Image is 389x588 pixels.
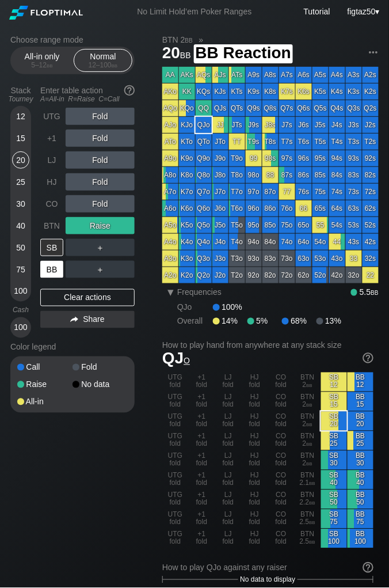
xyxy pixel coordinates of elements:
span: o [184,354,190,366]
div: 100% [213,303,242,312]
div: K9o [179,150,195,166]
div: T8s [262,134,279,150]
div: J4s [329,117,345,133]
div: 5% [247,317,282,326]
div: AA [162,67,178,83]
div: Normal [77,50,129,71]
div: No Limit Hold’em Poker Ranges [120,7,269,19]
div: T9o [229,150,245,166]
span: bb [180,48,191,60]
div: CO fold [268,431,294,450]
div: UTG fold [162,373,188,392]
div: J6o [212,200,228,217]
div: 92o [246,267,262,283]
div: 73s [346,184,362,200]
div: +1 fold [189,373,215,392]
div: BTN 2.1 [295,471,321,490]
div: A5o [162,217,178,233]
div: K6o [179,200,195,217]
div: Q6s [296,100,312,116]
div: 97o [246,184,262,200]
div: UTG fold [162,412,188,431]
div: A=All-in R=Raise C=Call [40,95,135,103]
div: Color legend [10,338,135,356]
div: 82s [363,167,379,183]
div: 94o [246,234,262,250]
h2: Choose range mode [10,35,135,44]
span: bb [185,35,193,44]
div: A6o [162,200,178,217]
div: 65o [296,217,312,233]
div: 33 [346,251,362,267]
div: 92s [363,150,379,166]
div: 76s [296,184,312,200]
span: bb [112,61,118,69]
div: J6s [296,117,312,133]
div: TT [229,134,245,150]
div: A3o [162,251,178,267]
div: K8o [179,167,195,183]
div: 65s [312,200,329,217]
div: K4o [179,234,195,250]
div: K5s [312,84,329,100]
div: 85o [262,217,279,233]
div: T2s [363,134,379,150]
div: A2o [162,267,178,283]
div: 12 [12,108,29,125]
div: BB 15 [348,392,373,411]
div: QQ [196,100,212,116]
div: Fold [66,151,135,169]
div: Tourney [6,95,36,103]
div: 54s [329,217,345,233]
div: 74o [279,234,295,250]
div: K3s [346,84,362,100]
div: BB 12 [348,373,373,392]
div: KQo [179,100,195,116]
div: KK [179,84,195,100]
div: Q5o [196,217,212,233]
div: SB 20 [321,412,347,431]
div: K5o [179,217,195,233]
div: 94s [329,150,345,166]
div: 93o [246,251,262,267]
div: Q2s [363,100,379,116]
div: T5s [312,134,329,150]
div: Fold [66,195,135,213]
div: QTo [196,134,212,150]
div: 100 [12,319,29,336]
div: AKo [162,84,178,100]
div: SB [40,239,63,256]
div: K7o [179,184,195,200]
div: 55 [312,217,329,233]
div: +1 fold [189,392,215,411]
div: 68% [282,317,316,326]
div: All-in only [16,50,68,71]
div: 63o [296,251,312,267]
div: QTs [229,100,245,116]
div: Q4o [196,234,212,250]
div: KTo [179,134,195,150]
div: Q6o [196,200,212,217]
span: » [193,35,209,44]
span: 20 [161,44,193,63]
div: HJ fold [242,412,268,431]
div: 95o [246,217,262,233]
div: BTN 2 [295,373,321,392]
div: Fold [66,108,135,125]
div: K8s [262,84,279,100]
span: bb [371,288,379,297]
div: Q3o [196,251,212,267]
div: LJ [40,151,63,169]
div: J8s [262,117,279,133]
div: J9o [212,150,228,166]
div: QJo [177,303,213,312]
div: 98s [262,150,279,166]
div: CO fold [268,412,294,431]
div: 13% [316,317,341,326]
div: 25 [12,173,29,191]
div: 88 [262,167,279,183]
div: A6s [296,67,312,83]
div: 30 [12,195,29,213]
div: 14% [213,317,247,326]
div: All-in [17,398,73,406]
